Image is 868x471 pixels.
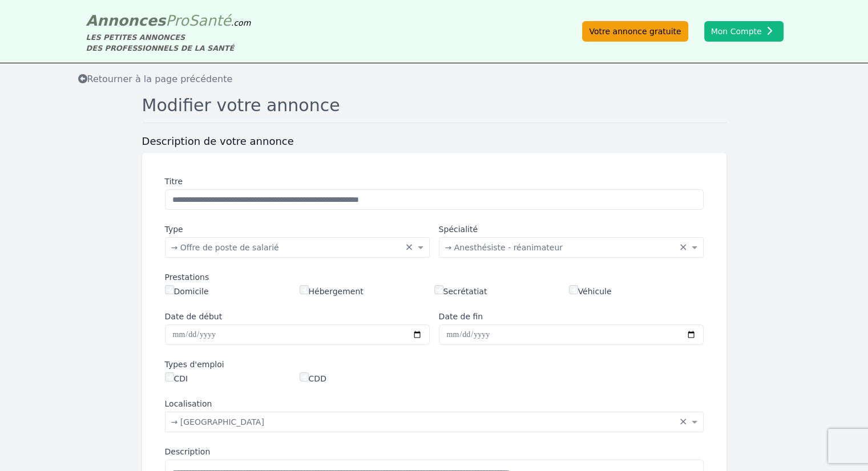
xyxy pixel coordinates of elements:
input: Véhicule [569,285,578,294]
input: Hébergement [300,285,309,294]
span: Clear all [679,416,689,428]
label: Description [165,446,704,457]
a: Votre annonce gratuite [582,21,688,42]
span: .com [231,18,251,27]
label: Date de début [165,311,430,322]
label: Véhicule [569,285,612,297]
label: CDD [300,372,326,384]
span: Pro [165,12,189,29]
label: Domicile [165,285,209,297]
h3: Description de votre annonce [142,135,726,148]
label: Date de fin [439,311,704,322]
label: CDI [165,372,188,384]
span: Santé [189,12,231,29]
span: Clear all [679,242,689,253]
a: AnnoncesProSanté.com [86,12,251,29]
i: Retourner à la liste [78,74,87,83]
label: Titre [165,176,704,187]
span: Annonces [86,12,166,29]
label: Secrétatiat [434,285,487,297]
input: CDD [300,372,309,381]
div: Types d'emploi [165,359,704,370]
input: Secrétatiat [434,285,443,294]
div: LES PETITES ANNONCES DES PROFESSIONNELS DE LA SANTÉ [86,32,251,54]
input: CDI [165,372,174,381]
input: Domicile [165,285,174,294]
label: Localisation [165,398,704,409]
div: Prestations [165,271,704,283]
label: Type [165,224,430,235]
button: Mon Compte [704,21,784,42]
h1: Modifier votre annonce [142,95,726,123]
span: Retourner à la page précédente [78,74,233,84]
span: Clear all [405,242,415,253]
label: Spécialité [439,224,704,235]
label: Hébergement [300,285,364,297]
